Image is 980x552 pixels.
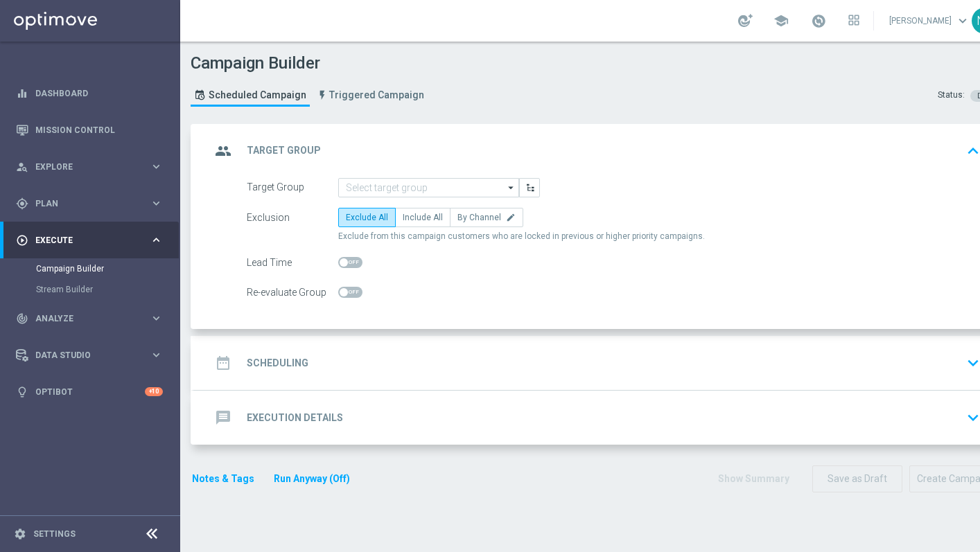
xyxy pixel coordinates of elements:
[247,144,321,157] h2: Target Group
[272,470,351,488] button: Run Anyway (Off)
[338,178,519,197] input: Select target group
[36,258,179,279] div: Campaign Builder
[16,197,28,210] i: gps_fixed
[812,465,902,492] button: Save as Draft
[35,163,150,171] span: Explore
[15,88,164,99] button: equalizer Dashboard
[15,350,164,361] button: Data Studio keyboard_arrow_right
[16,75,163,112] div: Dashboard
[36,279,179,300] div: Stream Builder
[211,350,236,375] i: date_range
[247,357,308,370] h2: Scheduling
[15,198,164,209] button: gps_fixed Plan keyboard_arrow_right
[14,528,26,540] i: settings
[145,387,163,396] div: +10
[35,373,145,410] a: Optibot
[16,312,28,325] i: track_changes
[15,386,164,398] button: lightbulb Optibot +10
[16,161,150,173] div: Explore
[33,530,76,538] a: Settings
[313,84,428,107] a: Triggered Campaign
[150,233,163,247] i: keyboard_arrow_right
[35,112,163,148] a: Mission Control
[16,312,150,325] div: Analyze
[36,284,144,295] a: Stream Builder
[506,213,516,222] i: edit
[247,411,343,425] h2: Execution Details
[35,236,150,244] span: Execute
[16,234,150,247] div: Execute
[955,13,970,28] span: keyboard_arrow_down
[247,208,338,227] div: Exclusion
[150,160,163,173] i: keyboard_arrow_right
[16,87,28,100] i: equalizer
[36,263,144,274] a: Campaign Builder
[16,349,150,362] div: Data Studio
[15,125,164,136] button: Mission Control
[16,161,28,173] i: person_search
[16,197,150,210] div: Plan
[15,313,164,324] button: track_changes Analyze keyboard_arrow_right
[505,179,518,197] i: arrow_drop_down
[403,213,443,222] span: Include All
[15,235,164,246] button: play_circle_outline Execute keyboard_arrow_right
[211,405,236,430] i: message
[16,386,28,398] i: lightbulb
[773,13,789,28] span: school
[35,351,150,359] span: Data Studio
[191,470,256,488] button: Notes & Tags
[247,283,338,302] div: Re-evaluate Group
[150,348,163,362] i: keyboard_arrow_right
[329,89,424,101] span: Triggered Campaign
[35,75,163,112] a: Dashboard
[150,312,163,325] i: keyboard_arrow_right
[938,89,965,102] div: Status:
[346,213,388,222] span: Exclude All
[338,231,705,242] span: Exclude from this campaign customers who are locked in previous or higher priority campaigns.
[16,112,163,148] div: Mission Control
[247,253,338,272] div: Lead Time
[457,213,501,222] span: By Channel
[191,84,310,107] a: Scheduled Campaign
[209,89,306,101] span: Scheduled Campaign
[35,199,150,208] span: Plan
[211,139,236,163] i: group
[191,53,431,73] h1: Campaign Builder
[16,234,28,247] i: play_circle_outline
[15,161,164,172] button: person_search Explore keyboard_arrow_right
[247,178,338,197] div: Target Group
[35,314,150,323] span: Analyze
[150,197,163,210] i: keyboard_arrow_right
[888,10,972,31] a: [PERSON_NAME]keyboard_arrow_down
[16,373,163,410] div: Optibot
